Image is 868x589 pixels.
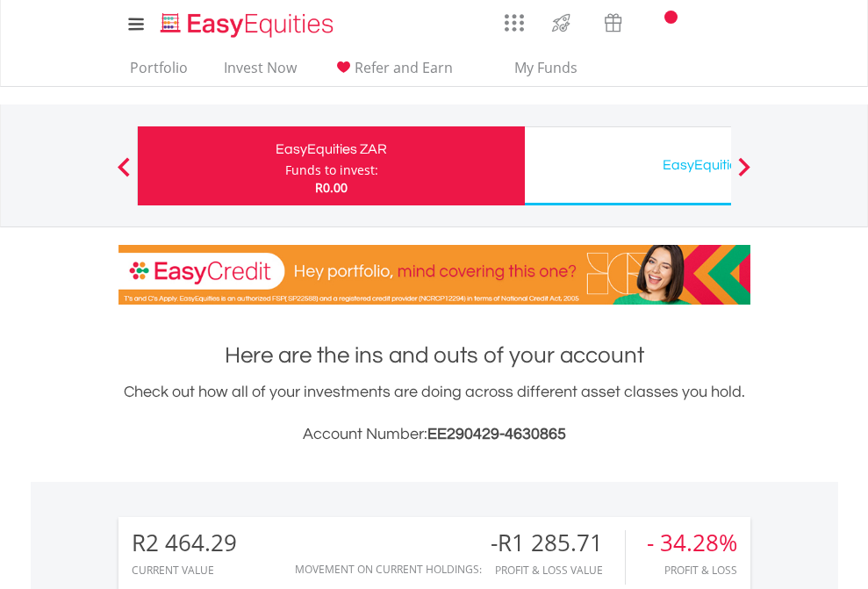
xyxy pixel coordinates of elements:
span: EE290429-4630865 [427,426,566,442]
div: EasyEquities ZAR [148,137,514,162]
img: thrive-v2.svg [547,9,576,37]
div: - 34.28% [647,530,737,556]
img: grid-menu-icon.svg [505,13,524,32]
a: Vouchers [587,4,639,37]
div: Check out how all of your investments are doing across different asset classes you hold. [118,380,750,447]
button: Previous [106,166,141,183]
h1: Here are the ins and outs of your account [118,340,750,371]
span: Refer and Earn [355,58,453,77]
div: Profit & Loss [647,564,737,576]
div: Movement on Current Holdings: [295,564,482,575]
div: Profit & Loss Value [491,564,625,576]
div: R2 464.29 [132,530,237,556]
span: R0.00 [315,179,348,196]
h3: Account Number: [118,422,750,447]
div: Funds to invest: [285,162,378,179]
img: EasyEquities_Logo.png [157,11,341,40]
a: AppsGrid [493,4,535,32]
img: vouchers-v2.svg [599,9,628,37]
a: Invest Now [217,59,304,86]
a: Home page [154,4,341,40]
img: EasyCredit Promotion Banner [118,245,750,305]
a: Notifications [639,4,684,40]
button: Next [727,166,762,183]
div: -R1 285.71 [491,530,625,556]
a: My Profile [728,4,773,43]
a: Portfolio [123,59,195,86]
a: Refer and Earn [326,59,460,86]
span: My Funds [489,56,604,79]
div: CURRENT VALUE [132,564,237,576]
a: FAQ's and Support [684,4,728,40]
